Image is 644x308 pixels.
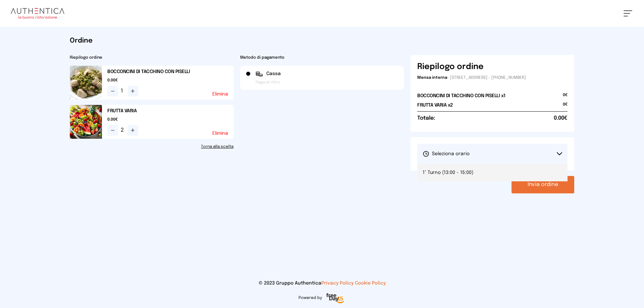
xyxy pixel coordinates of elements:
a: Privacy Policy [321,281,354,286]
p: © 2023 Gruppo Authentica [11,280,633,287]
button: Seleziona orario [417,144,568,164]
img: logo-freeday.3e08031.png [325,292,346,305]
span: Powered by [299,295,322,301]
span: 1° Turno (13:00 - 15:00) [423,169,473,176]
span: Seleziona orario [423,150,470,157]
a: Cookie Policy [355,281,386,286]
button: Invia ordine [512,176,574,193]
